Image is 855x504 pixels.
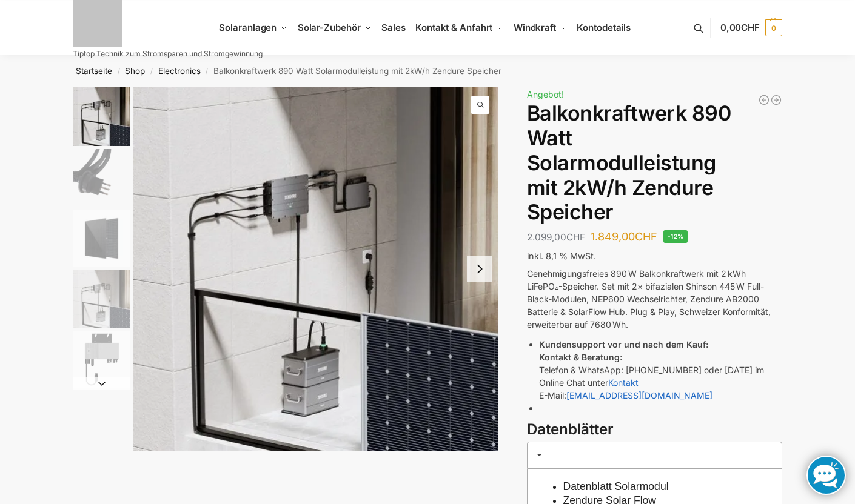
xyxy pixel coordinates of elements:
img: Zendure-solar-flow-Batteriespeicher für Balkonkraftwerke [73,270,130,328]
p: Tiptop Technik zum Stromsparen und Stromgewinnung [73,50,263,58]
span: 0,00 [720,22,760,33]
span: Sales [381,22,406,33]
span: Kontakt & Anfahrt [415,22,492,33]
img: nep-microwechselrichter-600w [73,331,130,388]
li: 3 / 5 [70,208,130,268]
strong: Kundensupport vor und nach dem Kauf: [539,339,708,350]
img: Anschlusskabel-3meter_schweizer-stecker [73,149,130,207]
button: Next slide [467,256,492,282]
a: Kontodetails [572,1,635,55]
a: Sales [377,1,411,55]
img: Zendure-solar-flow-Batteriespeicher für Balkonkraftwerke [133,87,498,451]
a: [EMAIL_ADDRESS][DOMAIN_NAME] [566,390,712,400]
a: 890/600 Watt Solarkraftwerk + 2,7 KW Batteriespeicher Genehmigungsfrei [758,94,770,106]
button: Next slide [73,377,130,390]
span: / [112,67,125,76]
li: Telefon & WhatsApp: [PHONE_NUMBER] oder [DATE] im Online Chat unter E-Mail: [539,338,782,402]
span: Solar-Zubehör [298,22,361,33]
img: Zendure-solar-flow-Batteriespeicher für Balkonkraftwerke [73,87,130,146]
a: Electronics [158,66,201,76]
li: 1 / 5 [70,87,130,147]
span: / [201,67,213,76]
a: Windkraft [509,1,572,55]
strong: Kontakt & Beratung: [539,352,622,362]
h3: Datenblätter [527,419,782,440]
a: Kontakt & Anfahrt [411,1,509,55]
li: 4 / 5 [70,268,130,329]
bdi: 2.099,00 [527,231,585,243]
li: 1 / 5 [133,87,498,451]
span: Angebot! [527,89,564,99]
h1: Balkonkraftwerk 890 Watt Solarmodulleistung mit 2kW/h Zendure Speicher [527,101,782,225]
span: 0 [765,19,782,36]
a: Datenblatt Solarmodul [563,480,669,492]
span: / [145,67,158,76]
bdi: 1.849,00 [591,230,657,243]
span: CHF [635,230,657,243]
img: Maysun [73,210,130,267]
span: -12% [663,230,688,243]
span: Kontodetails [577,22,631,33]
nav: Breadcrumb [52,55,804,87]
a: Startseite [76,66,112,76]
a: Znedure solar flow Batteriespeicher fuer BalkonkraftwerkeZnedure solar flow Batteriespeicher fuer... [133,87,498,451]
span: CHF [566,231,585,243]
a: 0,00CHF 0 [720,10,782,46]
li: 5 / 5 [70,329,130,390]
span: Windkraft [514,22,556,33]
p: Genehmigungsfreies 890 W Balkonkraftwerk mit 2 kWh LiFePO₄-Speicher. Set mit 2× bifazialen Shinso... [527,267,782,331]
li: 2 / 5 [70,147,130,208]
a: Shop [125,66,145,76]
span: inkl. 8,1 % MwSt. [527,251,596,261]
a: Balkonkraftwerk 890 Watt Solarmodulleistung mit 1kW/h Zendure Speicher [770,94,782,106]
a: Solar-Zubehör [293,1,377,55]
a: Kontakt [608,377,639,388]
span: CHF [741,22,760,33]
